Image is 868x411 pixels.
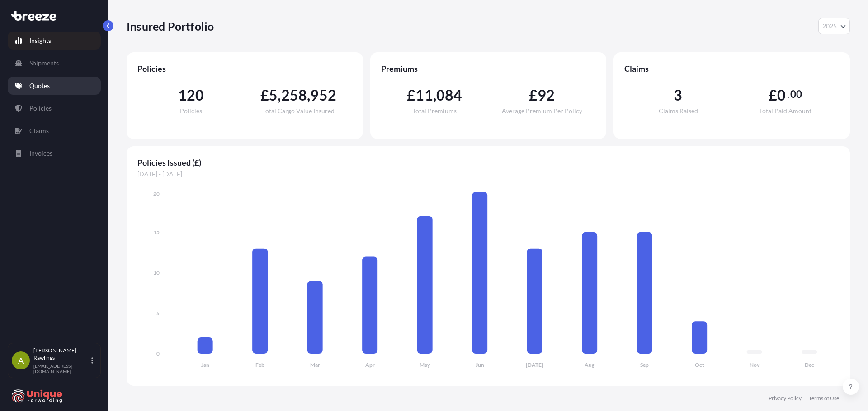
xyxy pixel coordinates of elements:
span: £ [769,88,777,102]
tspan: 0 [156,350,160,357]
tspan: May [420,361,430,368]
tspan: Dec [805,361,814,368]
span: 00 [790,91,802,98]
button: Year Selector [818,18,850,34]
span: Claims Raised [659,108,698,114]
a: Claims [8,122,101,140]
span: [DATE] - [DATE] [137,170,839,179]
span: Premiums [381,63,596,74]
span: 5 [269,88,278,102]
a: Shipments [8,54,101,72]
span: 0 [777,88,786,102]
tspan: Oct [695,361,704,368]
p: Quotes [29,81,50,90]
tspan: [DATE] [526,361,543,368]
a: Quotes [8,77,101,95]
p: Shipments [29,59,59,68]
span: £ [529,88,538,102]
span: , [307,88,310,102]
a: Policies [8,99,101,117]
tspan: 20 [153,190,160,197]
span: . [787,91,789,98]
tspan: Mar [310,361,320,368]
span: 258 [281,88,307,102]
span: , [278,88,281,102]
span: Policies Issued (£) [137,157,839,168]
img: organization-logo [11,389,63,403]
span: 952 [310,88,336,102]
span: A [18,356,24,365]
tspan: Jan [201,361,209,368]
span: 2025 [822,22,837,31]
span: £ [407,88,415,102]
a: Privacy Policy [769,395,802,402]
tspan: Nov [750,361,760,368]
tspan: Apr [365,361,375,368]
span: Claims [624,63,839,74]
p: Claims [29,126,49,135]
tspan: Feb [255,361,264,368]
tspan: 15 [153,229,160,236]
a: Insights [8,32,101,50]
span: 92 [538,88,555,102]
p: Insured Portfolio [127,19,214,33]
a: Terms of Use [809,395,839,402]
span: Average Premium Per Policy [502,108,582,114]
span: Policies [137,63,352,74]
a: Invoices [8,144,101,162]
span: , [433,88,436,102]
tspan: 10 [153,269,160,276]
span: Policies [180,108,202,114]
span: £ [260,88,269,102]
tspan: 5 [156,310,160,317]
span: 120 [178,88,204,102]
span: 084 [436,88,462,102]
p: Invoices [29,149,52,158]
span: 3 [674,88,682,102]
span: 11 [415,88,433,102]
p: [PERSON_NAME] Rawlings [33,347,90,361]
p: [EMAIL_ADDRESS][DOMAIN_NAME] [33,363,90,374]
p: Policies [29,104,52,113]
span: Total Premiums [412,108,457,114]
tspan: Jun [476,361,484,368]
tspan: Aug [585,361,595,368]
span: Total Cargo Value Insured [262,108,335,114]
span: Total Paid Amount [759,108,811,114]
tspan: Sep [640,361,649,368]
p: Insights [29,36,51,45]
